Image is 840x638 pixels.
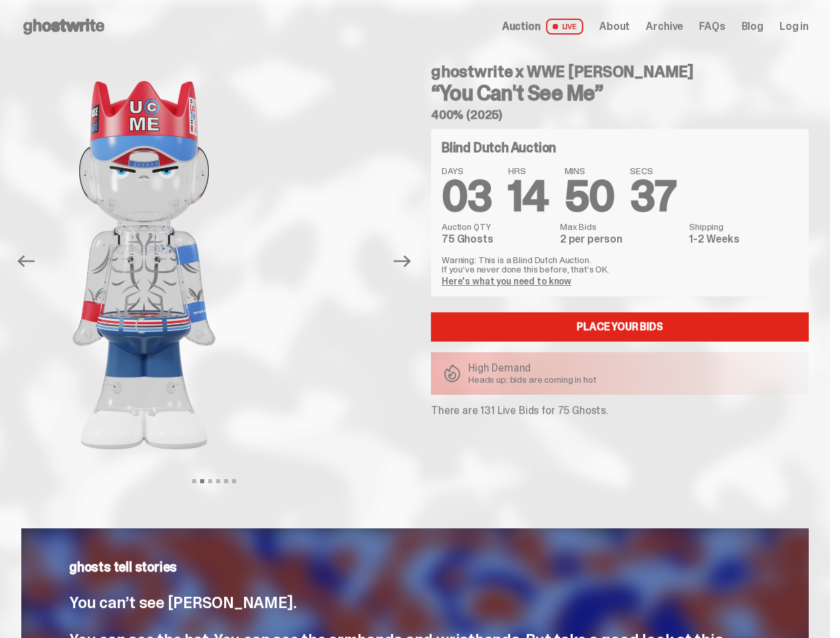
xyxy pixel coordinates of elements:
[560,234,681,245] dd: 2 per person
[442,141,556,154] h4: Blind Dutch Auction
[431,312,809,342] a: Place your Bids
[224,479,228,483] button: View slide 5
[646,21,683,32] a: Archive
[208,479,212,483] button: View slide 3
[689,234,798,245] dd: 1-2 Weeks
[502,21,541,32] span: Auction
[360,53,699,477] img: John_Cena_Hero_3.png
[442,255,798,274] p: Warning: This is a Blind Dutch Auction. If you’ve never done this before, that’s OK.
[11,247,41,276] button: Previous
[565,169,615,224] span: 50
[779,21,809,32] a: Log in
[442,222,552,231] dt: Auction QTY
[742,21,764,32] a: Blog
[388,247,417,276] button: Next
[431,405,809,416] p: There are 131 Live Bids for 75 Ghosts.
[192,479,196,483] button: View slide 1
[200,479,204,483] button: View slide 2
[508,166,549,175] span: HRS
[468,363,597,373] p: High Demand
[442,275,571,287] a: Here's what you need to know
[689,222,798,231] dt: Shipping
[216,479,220,483] button: View slide 4
[442,166,492,175] span: DAYS
[468,375,597,384] p: Heads up: bids are coming in hot
[69,560,761,574] p: ghosts tell stories
[69,592,296,613] span: You can’t see [PERSON_NAME].
[232,479,236,483] button: View slide 6
[431,109,809,121] h5: 400% (2025)
[630,166,676,175] span: SECS
[431,64,809,80] h4: ghostwrite x WWE [PERSON_NAME]
[599,21,630,32] a: About
[565,166,615,175] span: MINS
[560,222,681,231] dt: Max Bids
[546,19,584,35] span: LIVE
[630,169,676,224] span: 37
[442,234,552,245] dd: 75 Ghosts
[442,169,492,224] span: 03
[699,21,725,32] a: FAQs
[502,19,583,35] a: Auction LIVE
[508,169,549,224] span: 14
[431,82,809,104] h3: “You Can't See Me”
